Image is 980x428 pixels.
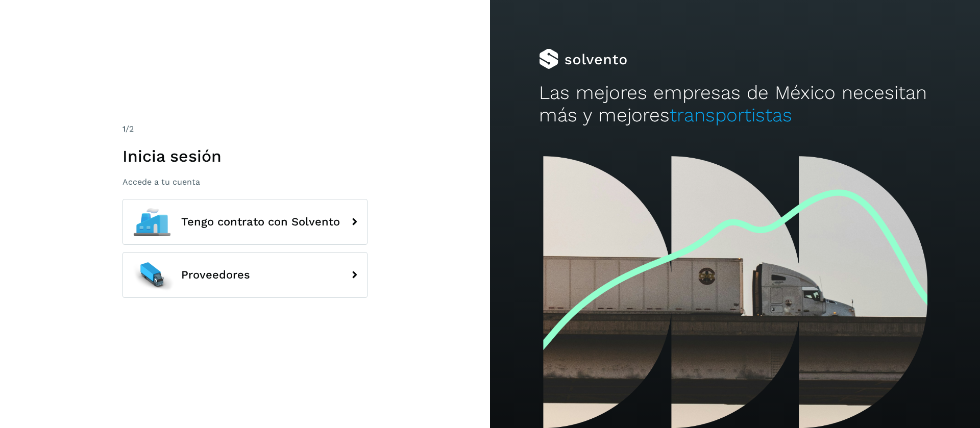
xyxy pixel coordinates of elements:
[122,124,126,134] span: 1
[539,82,931,127] h2: Las mejores empresas de México necesitan más y mejores
[122,252,367,298] button: Proveedores
[122,177,367,187] p: Accede a tu cuenta
[181,269,250,281] span: Proveedores
[122,199,367,245] button: Tengo contrato con Solvento
[122,146,367,166] h1: Inicia sesión
[122,123,367,135] div: /2
[181,216,340,228] span: Tengo contrato con Solvento
[670,104,792,126] span: transportistas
